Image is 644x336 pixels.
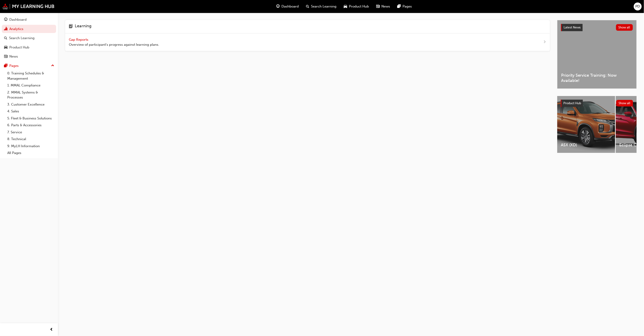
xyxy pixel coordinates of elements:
span: Product Hub [563,101,581,105]
img: mmal [2,3,55,9]
a: Latest NewsShow allPriority Service Training: Now Available! [557,20,637,89]
a: Gap Reports Overview of participant's progress against learning plans.next-icon [65,33,550,51]
a: 8. Technical [5,136,56,143]
a: 4. Sales [5,108,56,115]
span: pages-icon [398,4,401,9]
a: guage-iconDashboard [273,2,303,11]
span: News [382,4,390,9]
h4: Learning [75,24,92,30]
span: up-icon [51,63,54,69]
span: next-icon [543,39,546,45]
span: car-icon [4,45,7,50]
a: 6. Parts & Accessories [5,122,56,129]
span: pages-icon [4,64,7,68]
span: prev-icon [50,327,53,333]
span: search-icon [4,36,7,40]
span: ASX (XD) [561,142,612,148]
button: DashboardAnalyticsSearch LearningProduct HubNews [2,15,56,62]
div: Pages [9,63,19,68]
a: Product Hub [2,43,56,52]
a: Latest NewsShow all [561,24,633,31]
span: car-icon [344,4,347,9]
span: guage-icon [4,18,7,22]
button: Show all [616,24,633,31]
div: News [9,54,18,59]
span: guage-icon [276,4,280,9]
a: search-iconSearch Learning [303,2,340,11]
span: chart-icon [4,27,7,31]
span: Search Learning [311,4,337,9]
span: search-icon [306,4,309,9]
a: 5. Fleet & Business Solutions [5,115,56,122]
span: news-icon [4,55,7,59]
a: 0. Training Schedules & Management [5,70,56,82]
a: Search Learning [2,34,56,42]
div: Search Learning [9,35,35,41]
div: Dashboard [9,17,27,22]
button: Pages [2,62,56,70]
a: car-iconProduct Hub [340,2,373,11]
a: pages-iconPages [394,2,416,11]
span: Overview of participant's progress against learning plans. [69,42,159,47]
a: Analytics [2,25,56,33]
a: 9. MyLH Information [5,143,56,150]
span: news-icon [376,4,380,9]
button: PD [634,3,642,10]
span: Product Hub [349,4,369,9]
a: 1. MMAL Compliance [5,82,56,89]
span: learning-icon [69,24,73,30]
div: Product Hub [9,45,29,50]
a: 2. MMAL Systems & Processes [5,89,56,101]
a: Product HubShow all [561,100,633,107]
a: All Pages [5,149,56,157]
span: Latest News [564,25,581,29]
a: 3. Customer Excellence [5,101,56,108]
a: news-iconNews [373,2,394,11]
span: Gap Reports [69,38,89,42]
span: PD [636,4,640,9]
span: Dashboard [282,4,299,9]
button: Show all [616,100,633,106]
a: 7. Service [5,129,56,136]
a: Dashboard [2,15,56,24]
a: News [2,52,56,61]
span: Pages [403,4,412,9]
a: ASX (XD) [557,96,615,153]
span: Priority Service Training: Now Available! [561,73,633,83]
